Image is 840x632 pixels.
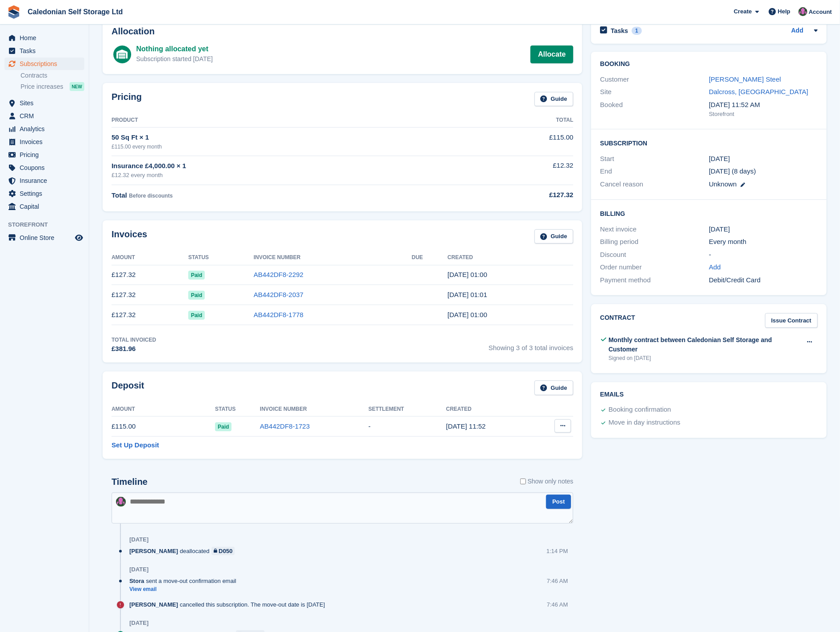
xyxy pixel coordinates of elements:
[129,600,178,609] span: [PERSON_NAME]
[74,232,84,243] a: Preview store
[188,251,254,265] th: Status
[20,200,73,213] span: Capital
[20,32,73,44] span: Home
[530,45,573,63] a: Allocate
[20,45,73,57] span: Tasks
[112,417,215,437] td: £115.00
[260,402,368,417] th: Invoice Number
[4,45,84,57] a: menu
[600,391,818,398] h2: Emails
[21,83,63,91] span: Price increases
[4,136,84,148] a: menu
[136,54,213,64] div: Subscription started [DATE]
[20,110,73,122] span: CRM
[20,123,73,135] span: Analytics
[600,224,709,235] div: Next invoice
[254,251,412,265] th: Invoice Number
[112,113,460,128] th: Product
[20,97,73,109] span: Sites
[368,402,446,417] th: Settlement
[4,110,84,122] a: menu
[600,138,818,147] h2: Subscription
[447,291,487,298] time: 2025-07-30 00:01:38 UTC
[188,271,205,280] span: Paid
[447,271,487,278] time: 2025-08-30 00:00:51 UTC
[600,61,818,68] h2: Booking
[447,251,573,265] th: Created
[600,166,709,177] div: End
[20,187,73,200] span: Settings
[4,200,84,213] a: menu
[254,271,304,278] a: AB442DF8-2292
[608,405,671,415] div: Booking confirmation
[4,32,84,44] a: menu
[112,26,573,37] h2: Allocation
[129,566,149,573] div: [DATE]
[4,187,84,200] a: menu
[20,136,73,148] span: Invoices
[4,123,84,135] a: menu
[611,27,628,35] h2: Tasks
[112,171,460,180] div: £12.32 every month
[460,113,574,128] th: Total
[799,7,807,16] img: Lois Holling
[709,237,818,247] div: Every month
[7,5,21,19] img: stora-icon-8386f47178a22dfd0bd8f6a31ec36ba5ce8667c1dd55bd0f319d3a0aa187defe.svg
[112,143,460,151] div: £115.00 every month
[460,156,574,185] td: £12.32
[600,74,709,85] div: Customer
[460,128,574,156] td: £115.00
[129,620,149,627] div: [DATE]
[709,262,721,273] a: Add
[4,231,84,244] a: menu
[112,132,460,143] div: 50 Sq Ft × 1
[534,229,574,244] a: Guide
[20,231,73,244] span: Online Store
[112,251,188,265] th: Amount
[600,262,709,273] div: Order number
[260,422,310,430] a: AB442DF8-1723
[112,161,460,171] div: Insurance £4,000.00 × 1
[446,422,486,430] time: 2025-06-14 10:52:21 UTC
[254,311,304,318] a: AB442DF8-1778
[112,380,144,395] h2: Deposit
[709,250,818,260] div: -
[734,7,752,16] span: Create
[211,547,235,555] a: D050
[412,251,447,265] th: Due
[809,8,832,17] span: Account
[136,44,213,54] div: Nothing allocated yet
[24,4,126,19] a: Caledonian Self Storage Ltd
[112,440,159,450] a: Set Up Deposit
[129,586,241,593] a: View email
[112,265,188,285] td: £127.32
[215,422,232,431] span: Paid
[447,311,487,318] time: 2025-06-30 00:00:37 UTC
[112,285,188,305] td: £127.32
[112,344,156,354] div: £381.96
[112,191,127,199] span: Total
[520,477,574,486] label: Show only notes
[600,87,709,97] div: Site
[116,497,126,507] img: Lois Holling
[709,110,818,119] div: Storefront
[4,174,84,187] a: menu
[600,100,709,119] div: Booked
[112,229,147,244] h2: Invoices
[4,97,84,109] a: menu
[4,58,84,70] a: menu
[188,311,205,320] span: Paid
[547,600,568,609] div: 7:46 AM
[460,190,574,200] div: £127.32
[20,174,73,187] span: Insurance
[547,577,568,585] div: 7:46 AM
[8,220,89,229] span: Storefront
[20,149,73,161] span: Pricing
[129,536,149,543] div: [DATE]
[600,250,709,260] div: Discount
[632,27,642,35] div: 1
[112,92,142,107] h2: Pricing
[215,402,260,417] th: Status
[112,477,148,487] h2: Timeline
[600,237,709,247] div: Billing period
